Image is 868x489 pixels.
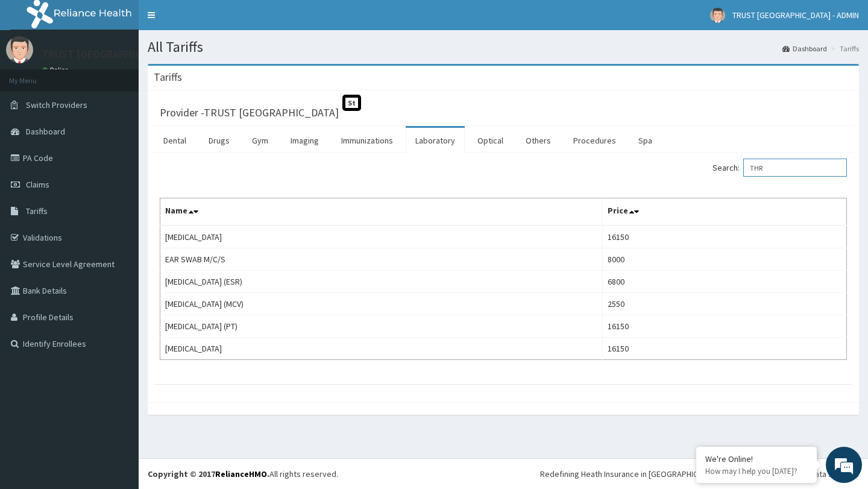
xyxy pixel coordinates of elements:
li: Tariffs [828,43,859,54]
a: Imaging [281,128,329,153]
td: 8000 [603,248,847,271]
td: [MEDICAL_DATA] [160,226,603,248]
a: RelianceHMO [215,468,267,479]
div: Minimize live chat window [198,6,227,35]
th: Price [603,198,847,226]
td: 2550 [603,293,847,315]
td: 16150 [603,226,847,248]
a: Spa [629,128,662,153]
span: Switch Providers [26,99,87,110]
td: 6800 [603,271,847,293]
a: Procedures [564,128,626,153]
img: User Image [6,36,33,63]
h3: Tariffs [154,72,182,83]
img: d_794563401_company_1708531726252_794563401 [22,60,49,90]
a: Dental [154,128,196,153]
td: [MEDICAL_DATA] (PT) [160,315,603,338]
td: [MEDICAL_DATA] (MCV) [160,293,603,315]
a: Dashboard [782,43,827,54]
a: Online [42,66,71,74]
th: Name [160,198,603,226]
img: User Image [710,8,725,23]
td: 16150 [603,338,847,360]
a: Laboratory [406,128,465,153]
textarea: Type your message and hit 'Enter' [6,329,230,371]
a: Drugs [199,128,239,153]
a: Gym [242,128,278,153]
footer: All rights reserved. [139,458,868,489]
td: [MEDICAL_DATA] (ESR) [160,271,603,293]
div: Redefining Heath Insurance in [GEOGRAPHIC_DATA] using Telemedicine and Data Science! [540,468,859,480]
a: Optical [468,128,513,153]
span: Dashboard [26,126,65,137]
div: Chat with us now [63,68,203,83]
h3: Provider - TRUST [GEOGRAPHIC_DATA] [160,107,339,118]
span: TRUST [GEOGRAPHIC_DATA] - ADMIN [732,10,859,21]
label: Search: [712,159,847,177]
a: Immunizations [332,128,403,153]
span: St [342,95,361,111]
span: Claims [26,179,49,190]
span: Tariffs [26,206,48,216]
td: 16150 [603,315,847,338]
h1: All Tariffs [148,39,859,55]
p: TRUST [GEOGRAPHIC_DATA] - ADMIN [42,49,215,60]
td: [MEDICAL_DATA] [160,338,603,360]
strong: Copyright © 2017 . [148,468,269,479]
span: We're online! [70,152,166,274]
p: How may I help you today? [705,466,808,476]
td: EAR SWAB M/C/S [160,248,603,271]
div: We're Online! [705,453,808,464]
input: Search: [743,159,847,177]
a: Others [516,128,561,153]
